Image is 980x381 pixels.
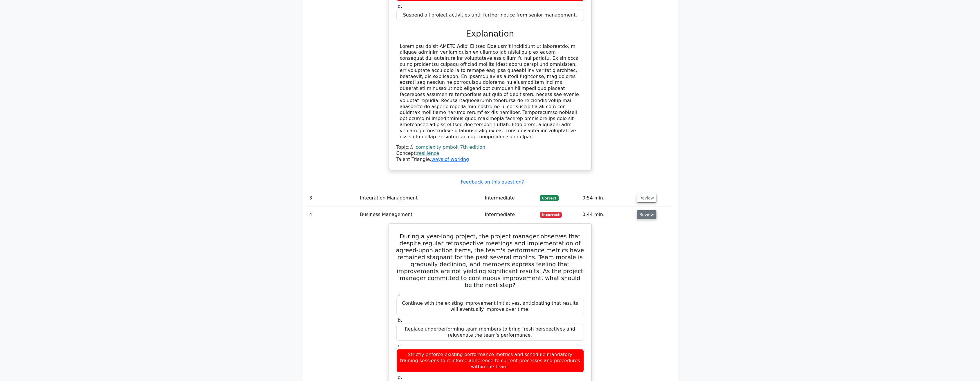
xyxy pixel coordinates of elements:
h5: During a year-long project, the project manager observes that despite regular retrospective meeti... [396,233,584,289]
td: 0:44 min. [580,206,635,223]
button: Review [637,210,656,219]
span: c. [398,343,402,349]
td: Intermediate [483,206,537,223]
td: 0:54 min. [580,190,635,206]
a: ways of working [431,157,469,162]
span: a. [398,292,402,297]
td: 3 [307,190,358,206]
span: d. [398,375,402,380]
div: Talent Triangle: [396,144,584,162]
button: Review [637,194,656,203]
div: Concept: [396,150,584,157]
div: Suspend all project activities until further notice from senior management. [396,10,584,21]
a: resilience [417,150,439,156]
a: complexity pmbok 7th edition [416,144,485,150]
div: Continue with the existing improvement initiatives, anticipating that results will eventually imp... [396,298,584,315]
span: b. [398,317,402,323]
td: Intermediate [483,190,537,206]
div: Topic: [396,144,584,150]
span: Incorrect [540,212,562,218]
td: 4 [307,206,358,223]
div: Replace underperforming team members to bring fresh perspectives and rejuvenate the team's perfor... [396,324,584,341]
td: Business Management [358,206,482,223]
span: Correct [540,195,559,201]
a: Feedback on this question? [461,179,524,185]
div: Strictly enforce existing performance metrics and schedule mandatory training sessions to reinfor... [396,349,584,372]
span: d. [398,3,402,9]
div: Loremipsu do sit AMETC Adipi Elitsed Doeiusm't incididunt ut laboreetdo, m aliquae adminim veniam... [400,43,580,140]
h3: Explanation [400,29,580,39]
td: Integration Management [358,190,482,206]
